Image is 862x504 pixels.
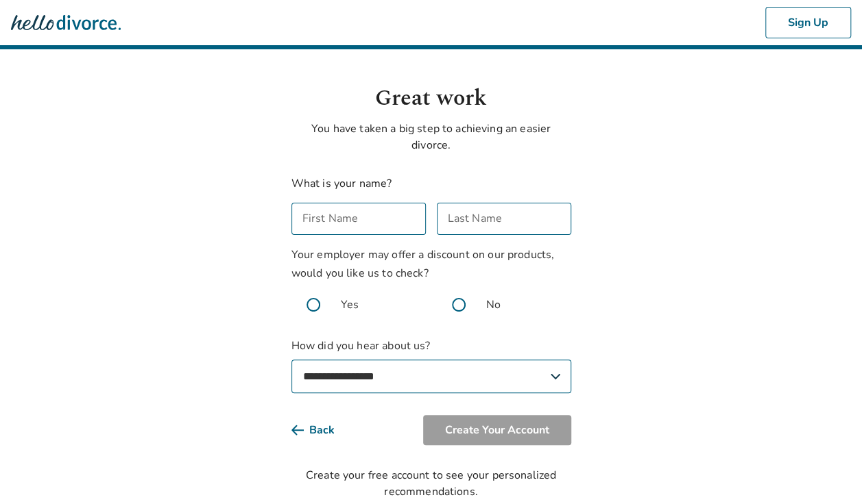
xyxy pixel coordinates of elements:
p: You have taken a big step to achieving an easier divorce. [291,121,571,153]
h1: Great work [291,82,571,115]
button: Create Your Account [423,415,571,445]
label: How did you hear about us? [291,338,571,393]
iframe: Chat Widget [793,438,862,504]
button: Sign Up [765,7,851,38]
span: Yes [341,297,359,313]
span: No [486,297,501,313]
label: What is your name? [291,176,392,191]
img: Hello Divorce Logo [11,9,121,36]
button: Back [291,415,357,445]
span: Your employer may offer a discount on our products, would you like us to check? [291,247,555,281]
div: Create your free account to see your personalized recommendations. [291,467,571,500]
select: How did you hear about us? [291,360,571,393]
